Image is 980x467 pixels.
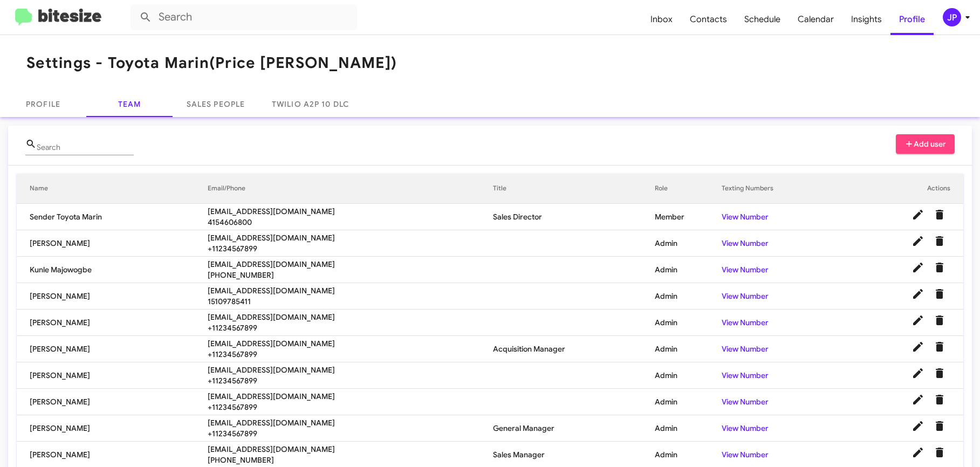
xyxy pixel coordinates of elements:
span: [EMAIL_ADDRESS][DOMAIN_NAME] [208,285,493,296]
span: [EMAIL_ADDRESS][DOMAIN_NAME] [208,259,493,270]
span: (Price [PERSON_NAME]) [209,53,397,72]
button: Delete User [929,257,950,278]
td: [PERSON_NAME] [17,336,208,362]
td: Kunle Majowogbe [17,257,208,283]
td: Admin [655,310,721,336]
span: [EMAIL_ADDRESS][DOMAIN_NAME] [208,338,493,349]
span: [PHONE_NUMBER] [208,455,493,465]
a: Inbox [642,4,681,35]
button: Delete User [929,230,950,252]
span: [EMAIL_ADDRESS][DOMAIN_NAME] [208,206,493,217]
td: Admin [655,257,721,283]
td: [PERSON_NAME] [17,415,208,442]
a: View Number [722,238,769,248]
td: Sender Toyota Marin [17,204,208,230]
td: Admin [655,336,721,362]
span: 15109785411 [208,296,493,307]
span: Add user [904,134,947,154]
a: Contacts [681,4,736,35]
a: View Number [722,450,769,459]
a: View Number [722,291,769,301]
th: Texting Numbers [722,174,838,204]
a: View Number [722,265,769,274]
th: Actions [838,174,963,204]
a: Insights [842,4,890,35]
input: Name or Email [37,143,134,152]
td: Admin [655,415,721,442]
span: +11234567899 [208,375,493,386]
span: [PHONE_NUMBER] [208,270,493,280]
span: +11234567899 [208,243,493,254]
button: Delete User [929,389,950,410]
td: General Manager [493,415,655,442]
th: Email/Phone [208,174,493,204]
td: [PERSON_NAME] [17,310,208,336]
td: Admin [655,389,721,415]
td: Acquisition Manager [493,336,655,362]
h1: Settings - Toyota Marin [26,54,397,72]
a: Team [86,91,173,117]
a: View Number [722,212,769,222]
a: View Number [722,344,769,354]
th: Title [493,174,655,204]
button: Delete User [929,362,950,384]
td: Member [655,204,721,230]
span: [EMAIL_ADDRESS][DOMAIN_NAME] [208,312,493,322]
a: View Number [722,318,769,327]
a: View Number [722,370,769,380]
span: [EMAIL_ADDRESS][DOMAIN_NAME] [208,417,493,428]
td: Admin [655,230,721,257]
th: Role [655,174,721,204]
span: +11234567899 [208,428,493,439]
a: Twilio A2P 10 DLC [259,91,362,117]
button: Delete User [929,415,950,437]
span: +11234567899 [208,322,493,333]
td: [PERSON_NAME] [17,230,208,257]
a: Sales People [173,91,259,117]
button: Delete User [929,336,950,358]
button: Delete User [929,442,950,463]
a: Profile [890,4,934,35]
a: Schedule [736,4,789,35]
span: [EMAIL_ADDRESS][DOMAIN_NAME] [208,391,493,402]
td: [PERSON_NAME] [17,283,208,310]
span: [EMAIL_ADDRESS][DOMAIN_NAME] [208,365,493,375]
td: Admin [655,362,721,389]
span: +11234567899 [208,402,493,413]
td: [PERSON_NAME] [17,389,208,415]
span: 4154606800 [208,217,493,228]
input: Search [131,4,357,30]
td: Sales Director [493,204,655,230]
button: Delete User [929,310,950,331]
button: Delete User [929,283,950,305]
a: View Number [722,397,769,407]
a: View Number [722,423,769,433]
span: [EMAIL_ADDRESS][DOMAIN_NAME] [208,444,493,455]
span: +11234567899 [208,349,493,360]
button: JP [934,8,968,26]
td: [PERSON_NAME] [17,362,208,389]
span: [EMAIL_ADDRESS][DOMAIN_NAME] [208,232,493,243]
td: Admin [655,283,721,310]
button: Add user [896,134,955,154]
button: Delete User [929,204,950,225]
div: JP [943,8,961,26]
th: Name [17,174,208,204]
a: Calendar [789,4,842,35]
